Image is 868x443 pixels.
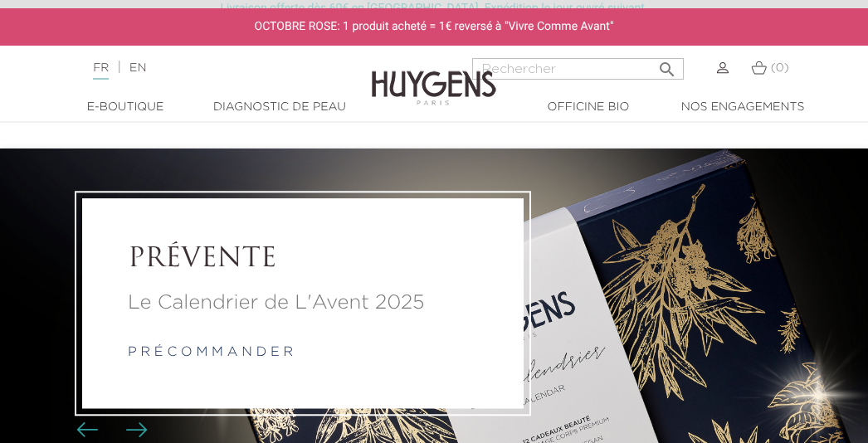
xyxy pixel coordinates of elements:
[652,53,682,75] button: 
[511,99,666,116] a: Officine Bio
[472,58,684,80] input: Rechercher
[372,44,496,108] img: Huygens
[771,62,789,74] span: (0)
[202,99,357,116] a: Diagnostic de peau
[93,62,109,80] a: FR
[666,99,820,116] a: Nos engagements
[128,244,478,275] a: PRÉVENTE
[83,418,137,443] div: Boutons du carrousel
[128,289,478,319] a: Le Calendrier de L'Avent 2025
[657,55,677,75] i: 
[128,347,293,360] a: p r é c o m m a n d e r
[48,99,202,116] a: E-Boutique
[129,62,146,74] a: EN
[85,58,349,78] div: |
